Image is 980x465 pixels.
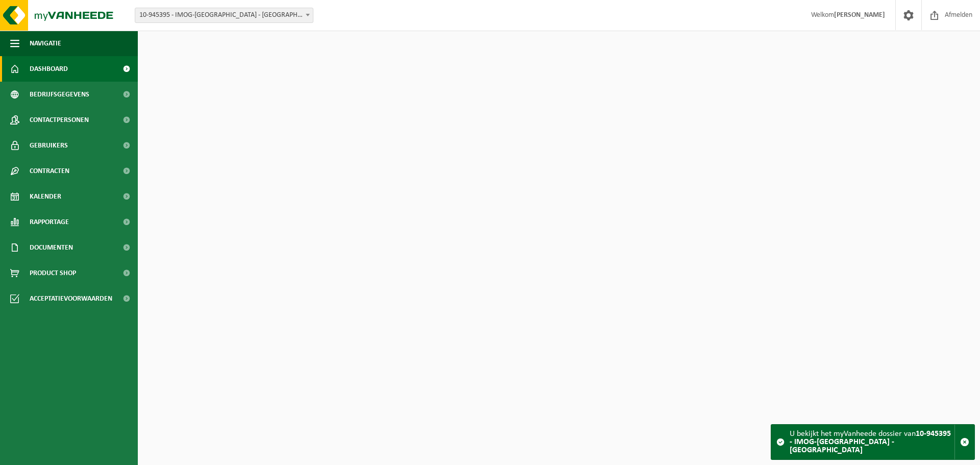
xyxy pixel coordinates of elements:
span: 10-945395 - IMOG-OUDE SPORTHAL ARENDSWIJK - HARELBEKE [135,8,313,23]
span: Contactpersonen [30,107,89,133]
span: Navigatie [30,31,61,56]
span: Contracten [30,158,69,184]
strong: 10-945395 - IMOG-[GEOGRAPHIC_DATA] - [GEOGRAPHIC_DATA] [790,430,951,454]
span: Acceptatievoorwaarden [30,286,112,311]
span: Documenten [30,235,73,260]
span: Dashboard [30,56,68,82]
span: Gebruikers [30,133,68,158]
span: Bedrijfsgegevens [30,82,89,107]
span: Product Shop [30,260,76,286]
div: U bekijkt het myVanheede dossier van [790,425,954,459]
span: 10-945395 - IMOG-OUDE SPORTHAL ARENDSWIJK - HARELBEKE [135,8,313,22]
span: Kalender [30,184,61,209]
strong: [PERSON_NAME] [834,11,885,19]
span: Rapportage [30,209,69,235]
